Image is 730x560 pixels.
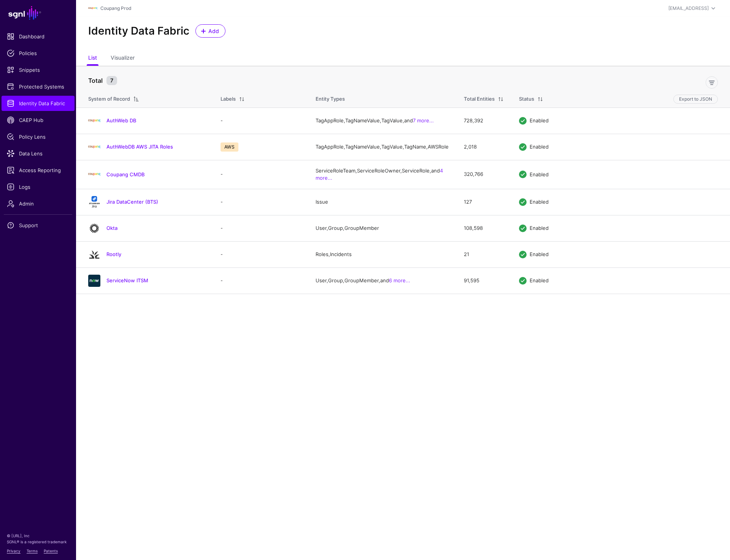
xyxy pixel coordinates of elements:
[7,116,69,124] span: CAEP Hub
[5,5,71,21] a: SGNL
[106,117,136,123] a: AuthWeb DB
[106,251,121,257] a: Rootly
[530,251,549,257] span: Enabled
[2,146,75,161] a: Data Lens
[530,199,549,205] span: Enabled
[456,267,511,294] td: 91,595
[213,267,308,294] td: -
[2,46,75,61] a: Policies
[106,144,173,150] a: AuthWebDB AWS JITA Roles
[530,144,549,150] span: Enabled
[530,117,549,123] span: Enabled
[7,549,21,553] a: Privacy
[2,163,75,178] a: Access Reporting
[195,24,225,38] a: Add
[7,83,69,90] span: Protected Systems
[7,221,69,229] span: Support
[464,95,495,103] div: Total Entities
[27,549,38,553] a: Terms
[2,129,75,144] a: Policy Lens
[213,189,308,215] td: -
[2,179,75,195] a: Logs
[88,25,189,38] h2: Identity Data Fabric
[7,200,69,207] span: Admin
[106,76,117,85] small: 7
[7,66,69,74] span: Snippets
[88,141,100,153] img: svg+xml;base64,PHN2ZyBpZD0iTG9nbyIgeG1sbnM9Imh0dHA6Ly93d3cudzMub3JnLzIwMDAvc3ZnIiB3aWR0aD0iMTIxLj...
[7,100,69,107] span: Identity Data Fabric
[2,112,75,128] a: CAEP Hub
[308,241,456,267] td: Roles, Incidents
[456,241,511,267] td: 21
[88,196,100,208] img: svg+xml;base64,PHN2ZyB3aWR0aD0iMTQxIiBoZWlnaHQ9IjE2NCIgdmlld0JveD0iMCAwIDE0MSAxNjQiIGZpbGw9Im5vbm...
[111,51,135,66] a: Visualizer
[213,215,308,241] td: -
[7,183,69,191] span: Logs
[7,133,69,141] span: Policy Lens
[413,117,434,123] a: 7 more...
[316,96,345,102] span: Entity Types
[221,142,238,152] span: AWS
[308,108,456,134] td: TagAppRole, TagNameValue, TagValue, and
[7,33,69,40] span: Dashboard
[2,196,75,211] a: Admin
[530,277,549,283] span: Enabled
[7,166,69,174] span: Access Reporting
[208,27,220,35] span: Add
[106,277,148,283] a: ServiceNow ITSM
[308,134,456,160] td: TagAppRole, TagNameValue, TagValue, TagName, AWSRole
[530,171,549,177] span: Enabled
[106,171,144,177] a: Coupang CMDB
[308,215,456,241] td: User, Group, GroupMember
[673,95,718,104] button: Export to JSON
[2,62,75,78] a: Snippets
[456,215,511,241] td: 108,598
[88,95,130,103] div: System of Record
[213,108,308,134] td: -
[88,168,100,180] img: svg+xml;base64,PHN2ZyBpZD0iTG9nbyIgeG1sbnM9Imh0dHA6Ly93d3cudzMub3JnLzIwMDAvc3ZnIiB3aWR0aD0iMTIxLj...
[100,5,131,11] a: Coupang Prod
[88,222,100,234] img: svg+xml;base64,PHN2ZyB3aWR0aD0iNjQiIGhlaWdodD0iNjQiIHZpZXdCb3g9IjAgMCA2NCA2NCIgZmlsbD0ibm9uZSIgeG...
[44,549,58,553] a: Patents
[308,160,456,189] td: ServiceRoleTeam, ServiceRoleOwner, ServiceRole, and
[88,248,100,261] img: svg+xml;base64,PHN2ZyB3aWR0aD0iMjQiIGhlaWdodD0iMjQiIHZpZXdCb3g9IjAgMCAyNCAyNCIgZmlsbD0ibm9uZSIgeG...
[456,134,511,160] td: 2,018
[389,277,410,283] a: 6 more...
[221,95,236,103] div: Labels
[7,150,69,157] span: Data Lens
[88,275,100,287] img: svg+xml;base64,PHN2ZyB3aWR0aD0iNjQiIGhlaWdodD0iNjQiIHZpZXdCb3g9IjAgMCA2NCA2NCIgZmlsbD0ibm9uZSIgeG...
[2,29,75,44] a: Dashboard
[7,533,69,539] p: © [URL], Inc
[7,539,69,545] p: SGNL® is a registered trademark
[308,267,456,294] td: User, Group, GroupMember, and
[530,225,549,231] span: Enabled
[213,241,308,267] td: -
[456,108,511,134] td: 728,392
[213,160,308,189] td: -
[519,95,534,103] div: Status
[456,189,511,215] td: 127
[88,4,97,13] img: svg+xml;base64,PHN2ZyBpZD0iTG9nbyIgeG1sbnM9Imh0dHA6Ly93d3cudzMub3JnLzIwMDAvc3ZnIiB3aWR0aD0iMTIxLj...
[2,79,75,94] a: Protected Systems
[456,160,511,189] td: 320,766
[2,96,75,111] a: Identity Data Fabric
[88,51,97,66] a: List
[106,225,117,231] a: Okta
[88,77,103,84] strong: Total
[308,189,456,215] td: Issue
[88,115,100,127] img: svg+xml;base64,PHN2ZyBpZD0iTG9nbyIgeG1sbnM9Imh0dHA6Ly93d3cudzMub3JnLzIwMDAvc3ZnIiB3aWR0aD0iMTIxLj...
[668,5,709,12] div: [EMAIL_ADDRESS]
[7,49,69,57] span: Policies
[106,199,158,205] a: Jira DataCenter (BTS)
